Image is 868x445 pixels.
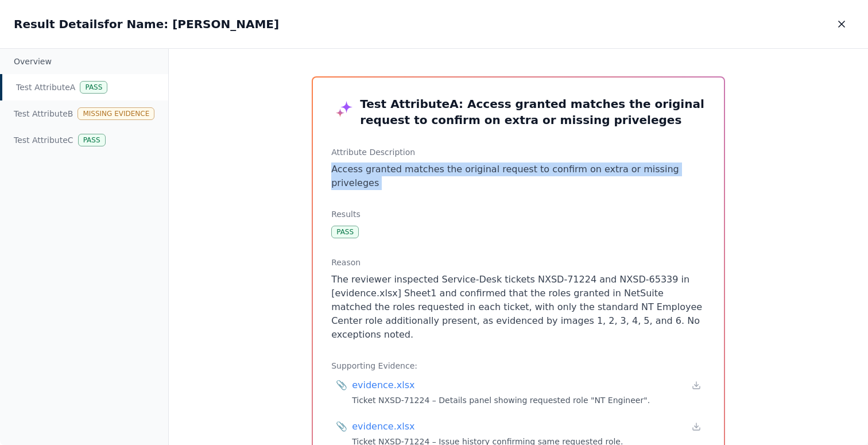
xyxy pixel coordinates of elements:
h2: Result Details for Name: [PERSON_NAME] [14,16,279,32]
span: 📎 [336,420,347,434]
h3: Test Attribute A : Access granted matches the original request to confirm on extra or missing pri... [331,96,706,128]
div: evidence.xlsx [352,420,414,434]
h3: Reason [331,257,706,268]
h3: Supporting Evidence: [331,360,706,372]
a: Download file [692,381,701,390]
p: Access granted matches the original request to confirm on extra or missing priveleges [331,162,706,190]
div: Ticket NXSD-71224 – Details panel showing requested role "NT Engineer". [352,394,701,406]
span: 📎 [336,378,347,392]
div: Pass [80,81,107,94]
a: Download file [692,422,701,431]
h3: Attribute Description [331,146,706,158]
div: Pass [331,226,359,238]
h3: Results [331,208,706,220]
p: The reviewer inspected Service-Desk tickets NXSD-71224 and NXSD-65339 in [evidence.xlsx] Sheet1 a... [331,273,706,342]
div: Missing Evidence [77,107,154,120]
div: evidence.xlsx [352,378,414,392]
div: Pass [78,134,106,146]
